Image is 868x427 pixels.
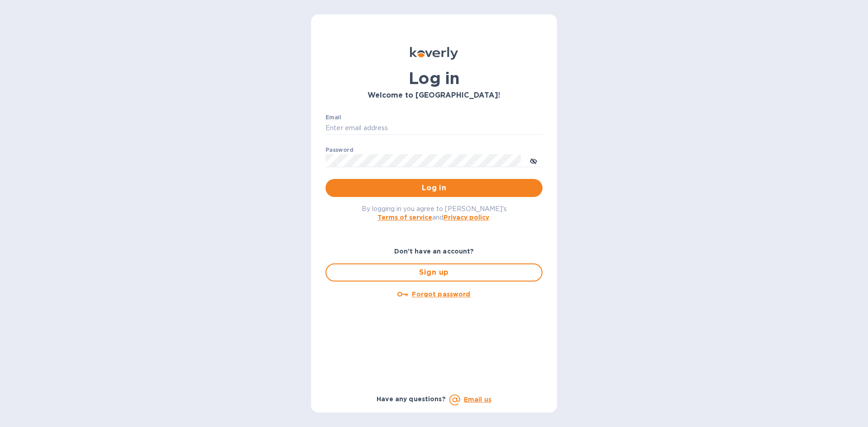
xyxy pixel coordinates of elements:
[412,291,470,298] u: Forgot password
[325,122,542,135] input: Enter email address
[443,214,489,221] a: Privacy policy
[394,248,474,255] b: Don't have an account?
[325,263,542,282] button: Sign up
[333,183,535,193] span: Log in
[377,395,446,403] b: Have any questions?
[410,47,458,60] img: Koverly
[325,69,542,88] h1: Log in
[377,214,432,221] a: Terms of service
[325,115,341,120] label: Email
[325,147,353,153] label: Password
[325,179,542,197] button: Log in
[524,151,542,169] button: toggle password visibility
[362,205,507,221] span: By logging in you agree to [PERSON_NAME]'s and .
[464,396,491,403] a: Email us
[334,267,534,278] span: Sign up
[325,91,542,100] h3: Welcome to [GEOGRAPHIC_DATA]!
